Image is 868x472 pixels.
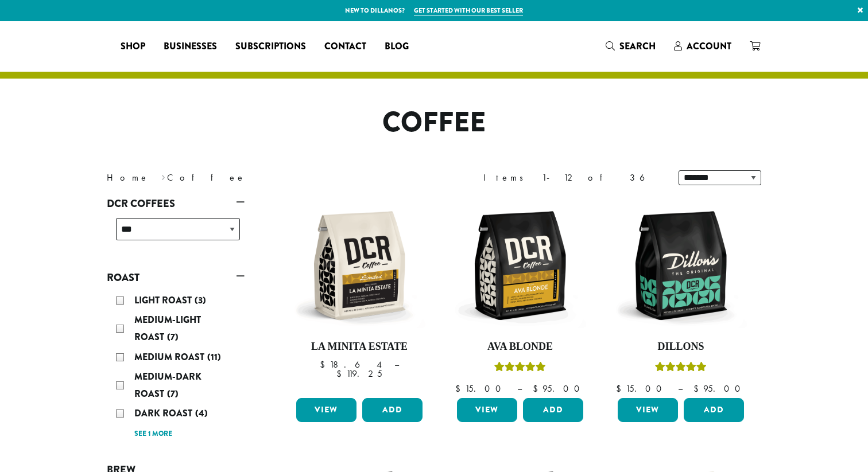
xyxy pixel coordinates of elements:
a: Roast [107,268,245,287]
a: View [457,398,517,422]
bdi: 95.00 [533,383,585,395]
div: DCR Coffees [107,213,245,254]
span: (11) [207,350,221,364]
span: (7) [167,387,179,400]
span: – [517,383,522,395]
button: Add [684,398,744,422]
button: Add [362,398,423,422]
img: DCR-12oz-Dillons-Stock-scaled.png [615,200,747,331]
a: Shop [111,37,154,56]
span: $ [533,383,542,395]
span: $ [336,368,346,380]
a: View [618,398,678,422]
span: Shop [121,40,145,54]
h4: Ava Blonde [454,341,586,353]
button: Add [523,398,583,422]
h1: Coffee [98,106,770,139]
span: Subscriptions [235,40,306,54]
div: Roast [107,287,245,446]
bdi: 15.00 [616,383,667,395]
a: Search [596,37,665,56]
span: Medium Roast [134,350,207,364]
a: Get started with our best seller [414,6,523,15]
span: – [678,383,683,395]
span: Search [619,40,656,53]
span: Medium-Dark Roast [134,370,201,400]
span: Contact [324,40,366,54]
h4: La Minita Estate [293,341,425,353]
span: $ [693,383,703,395]
div: Rated 5.00 out of 5 [494,360,546,377]
span: $ [616,383,626,395]
bdi: 15.00 [455,383,506,395]
span: Light Roast [134,294,195,307]
a: La Minita Estate [293,200,425,393]
div: Rated 5.00 out of 5 [655,360,707,377]
h4: Dillons [615,341,747,353]
span: – [394,358,399,370]
span: (3) [195,294,206,307]
span: Dark Roast [134,407,195,420]
span: (7) [167,330,179,344]
span: Businesses [164,40,217,54]
span: › [161,167,165,185]
nav: Breadcrumb [107,171,417,185]
span: $ [320,358,330,370]
a: DCR Coffees [107,194,245,213]
a: View [296,398,356,422]
span: Medium-Light Roast [134,313,201,344]
span: (4) [195,407,208,420]
a: DillonsRated 5.00 out of 5 [615,200,747,393]
span: Blog [385,40,409,54]
bdi: 95.00 [693,383,746,395]
bdi: 18.64 [320,358,383,370]
img: DCR-12oz-Ava-Blonde-Stock-scaled.png [454,200,586,331]
span: $ [455,383,465,395]
a: See 1 more [134,428,172,440]
a: Home [107,171,149,184]
span: Account [687,40,731,53]
bdi: 119.25 [336,368,382,380]
img: DCR-12oz-La-Minita-Estate-Stock-scaled.png [293,200,425,331]
a: Ava BlondeRated 5.00 out of 5 [454,200,586,393]
div: Items 1-12 of 36 [483,171,661,185]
